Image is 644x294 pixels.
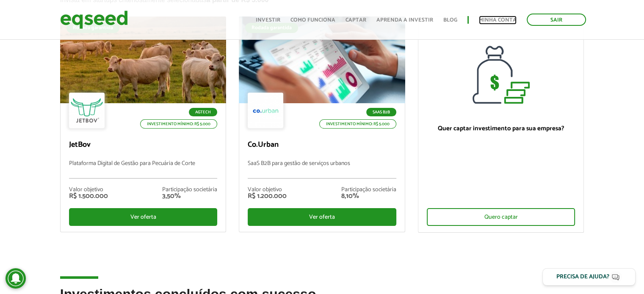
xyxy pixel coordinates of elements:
[69,187,108,193] div: Valor objetivo
[239,16,405,232] a: Rodada garantida SaaS B2B Investimento mínimo: R$ 5.000 Co.Urban SaaS B2B para gestão de serviços...
[162,187,217,193] div: Participação societária
[479,17,517,23] a: Minha conta
[418,16,584,233] a: Quer captar investimento para sua empresa? Quero captar
[140,119,217,129] p: Investimento mínimo: R$ 5.000
[69,160,218,179] p: Plataforma Digital de Gestão para Pecuária de Corte
[162,193,217,200] div: 3,50%
[189,108,217,116] p: Agtech
[248,187,287,193] div: Valor objetivo
[248,160,396,179] p: SaaS B2B para gestão de serviços urbanos
[345,17,366,23] a: Captar
[319,119,396,129] p: Investimento mínimo: R$ 5.000
[527,14,586,26] a: Sair
[290,17,335,23] a: Como funciona
[69,140,218,150] p: JetBov
[256,17,280,23] a: Investir
[60,8,128,31] img: EqSeed
[376,17,433,23] a: Aprenda a investir
[427,208,575,226] div: Quero captar
[60,16,227,232] a: Rodada garantida Agtech Investimento mínimo: R$ 5.000 JetBov Plataforma Digital de Gestão para Pe...
[341,187,396,193] div: Participação societária
[366,108,396,116] p: SaaS B2B
[427,125,575,132] p: Quer captar investimento para sua empresa?
[248,140,396,150] p: Co.Urban
[69,208,218,226] div: Ver oferta
[69,193,108,200] div: R$ 1.500.000
[341,193,396,200] div: 8,10%
[248,193,287,200] div: R$ 1.200.000
[248,208,396,226] div: Ver oferta
[443,17,457,23] a: Blog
